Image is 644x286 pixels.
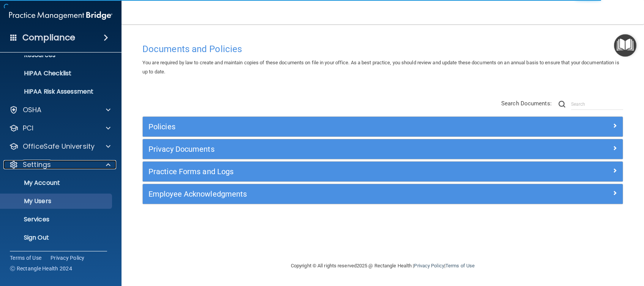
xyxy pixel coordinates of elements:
p: Sign Out [5,234,109,242]
a: OSHA [9,105,110,114]
span: Ⓒ Rectangle Health 2024 [10,265,72,272]
span: You are required by law to create and maintain copies of these documents on file in your office. ... [142,60,619,75]
h5: Practice Forms and Logs [148,167,497,176]
a: Policies [148,121,617,133]
a: Privacy Documents [148,143,617,155]
a: PCI [9,124,110,133]
a: Terms of Use [445,263,475,269]
p: Services [5,216,109,223]
a: Employee Acknowledgments [148,188,617,200]
h4: Compliance [22,32,75,43]
p: OfficeSafe University [23,142,95,151]
h5: Policies [148,122,497,131]
h4: Documents and Policies [142,44,623,54]
button: Open Resource Center [614,34,636,57]
div: Copyright © All rights reserved 2025 @ Rectangle Health | | [244,254,521,278]
a: OfficeSafe University [9,142,110,151]
p: HIPAA Checklist [5,70,109,77]
a: Practice Forms and Logs [148,165,617,178]
a: Privacy Policy [414,263,444,269]
a: Terms of Use [10,254,41,262]
p: My Account [5,179,109,187]
span: Search Documents: [501,100,552,107]
h5: Employee Acknowledgments [148,190,497,198]
a: Settings [9,160,110,169]
iframe: Drift Widget Chat Controller [513,232,635,262]
p: OSHA [23,105,42,114]
h5: Privacy Documents [148,145,497,153]
p: Settings [23,160,51,169]
p: PCI [23,124,33,133]
img: PMB logo [9,8,112,23]
input: Search [571,99,623,110]
p: My Users [5,197,109,205]
img: ic-search.3b580494.png [559,101,565,108]
p: HIPAA Risk Assessment [5,88,109,95]
a: Privacy Policy [51,254,85,262]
